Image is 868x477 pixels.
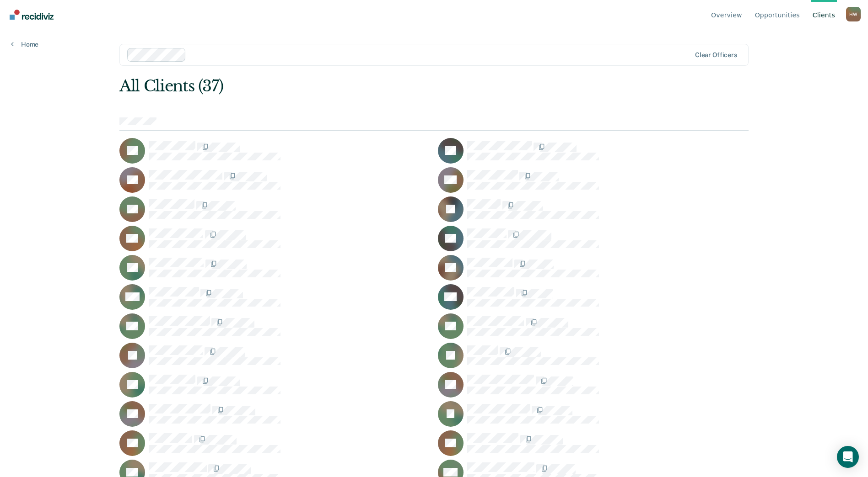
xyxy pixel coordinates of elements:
div: Clear officers [695,51,737,59]
div: Open Intercom Messenger [837,446,859,468]
div: All Clients (37) [119,77,623,95]
button: Profile dropdown button [846,7,861,21]
a: Home [11,40,38,48]
div: H W [846,7,861,21]
img: Recidiviz [10,10,54,20]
